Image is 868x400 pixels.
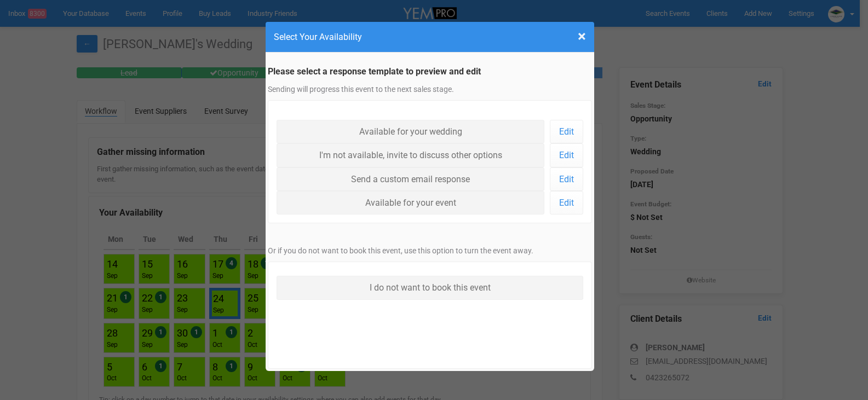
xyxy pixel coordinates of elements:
[268,245,592,256] p: Or if you do not want to book this event, use this option to turn the event away.
[550,191,583,215] a: Edit
[277,143,544,167] a: I'm not available, invite to discuss other options
[277,191,544,215] a: Available for your event
[578,27,586,45] span: ×
[268,66,592,78] legend: Please select a response template to preview and edit
[550,167,583,191] a: Edit
[274,30,586,44] h4: Select Your Availability
[550,120,583,143] a: Edit
[277,167,544,191] a: Send a custom email response
[277,276,583,299] a: I do not want to book this event
[550,143,583,167] a: Edit
[277,120,544,143] a: Available for your wedding
[268,84,592,95] p: Sending will progress this event to the next sales stage.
